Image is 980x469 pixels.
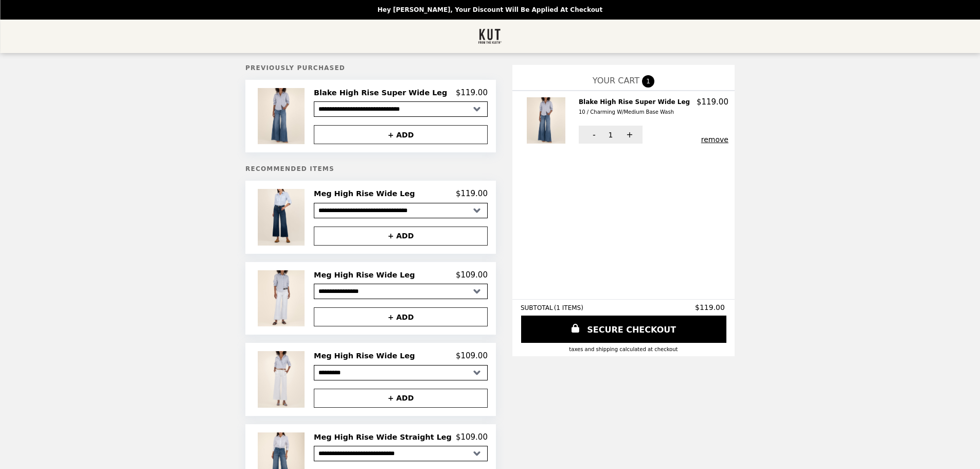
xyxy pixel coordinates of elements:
img: Meg High Rise Wide Leg [258,189,307,245]
a: SECURE CHECKOUT [521,316,726,343]
img: Blake High Rise Super Wide Leg [527,97,568,144]
span: SUBTOTAL [521,304,554,311]
p: $119.00 [456,189,488,198]
h2: Blake High Rise Super Wide Leg [579,97,694,117]
img: Meg High Rise Wide Leg [258,351,307,407]
span: 1 [642,75,654,88]
h2: Meg High Rise Wide Leg [314,351,419,360]
button: + [614,126,643,144]
select: Select a product variant [314,365,488,380]
span: $119.00 [695,303,726,311]
h2: Meg High Rise Wide Leg [314,189,419,198]
h5: Previously Purchased [245,64,496,72]
p: $109.00 [456,351,488,360]
span: ( 1 ITEMS ) [554,304,583,311]
button: remove [701,135,728,144]
button: - [579,126,607,144]
p: Hey [PERSON_NAME], your discount will be applied at checkout [378,6,602,13]
button: + ADD [314,125,488,144]
button: + ADD [314,389,488,408]
img: Brand Logo [478,26,502,47]
p: $109.00 [456,270,488,280]
h5: Recommended Items [245,165,496,172]
div: 10 / Charming W/Medium Base Wash [579,108,690,117]
select: Select a product variant [314,284,488,299]
h2: Meg High Rise Wide Leg [314,270,419,280]
p: $119.00 [697,97,728,107]
span: 1 [608,131,613,139]
div: Taxes and Shipping calculated at checkout [521,346,726,352]
span: YOUR CART [593,76,639,85]
h2: Blake High Rise Super Wide Leg [314,88,451,97]
p: $109.00 [456,432,488,442]
p: $119.00 [456,88,488,97]
img: Blake High Rise Super Wide Leg [258,88,307,144]
button: + ADD [314,227,488,246]
select: Select a product variant [314,203,488,218]
select: Select a product variant [314,101,488,117]
select: Select a product variant [314,446,488,461]
button: + ADD [314,307,488,326]
img: Meg High Rise Wide Leg [258,270,307,326]
h2: Meg High Rise Wide Straight Leg [314,432,456,442]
